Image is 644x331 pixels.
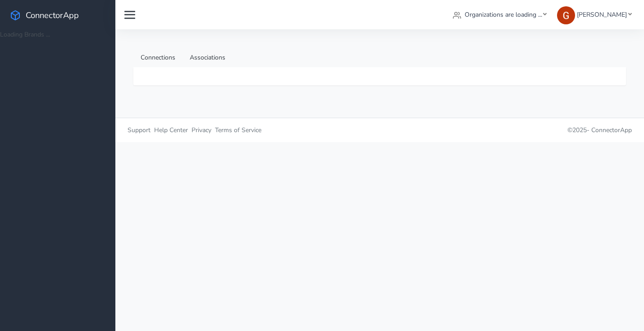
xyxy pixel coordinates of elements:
span: Organizations are loading ... [465,10,542,19]
span: Terms of Service [215,126,261,134]
span: ConnectorApp [26,9,79,21]
span: Privacy [192,126,211,134]
a: Organizations are loading ... [449,6,550,23]
span: Help Center [154,126,188,134]
span: Support [128,126,151,134]
a: [PERSON_NAME] [553,6,635,23]
span: [PERSON_NAME] [577,10,627,19]
a: Associations [183,47,233,68]
span: ConnectorApp [591,126,632,134]
img: Greg Clemmons [557,6,575,24]
a: Connections [133,47,183,68]
p: © 2025 - [387,125,632,135]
